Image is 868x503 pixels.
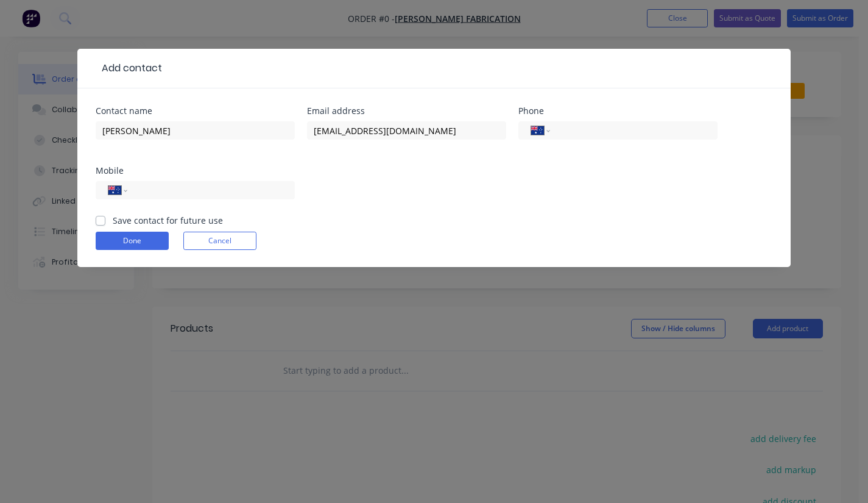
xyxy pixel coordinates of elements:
[183,232,256,250] button: Cancel
[96,107,295,115] div: Contact name
[518,107,718,115] div: Phone
[307,107,506,115] div: Email address
[96,61,162,76] div: Add contact
[96,166,295,175] div: Mobile
[96,232,169,250] button: Done
[113,214,223,227] label: Save contact for future use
